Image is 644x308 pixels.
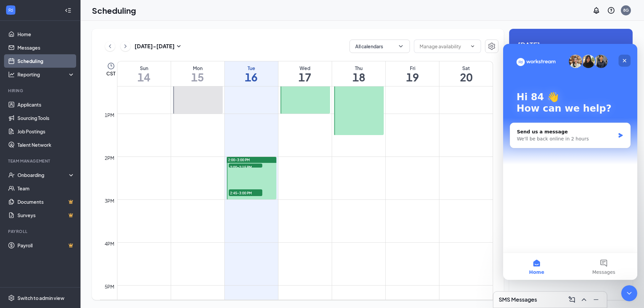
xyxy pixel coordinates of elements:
[420,43,467,50] input: Manage availability
[17,172,69,178] div: Onboarding
[122,42,129,50] svg: ChevronRight
[332,65,385,71] div: Thu
[397,43,404,50] svg: ChevronDown
[8,88,73,94] div: Hiring
[17,98,75,111] a: Applicants
[103,111,116,119] div: 1pm
[171,61,224,86] a: September 15, 2025
[225,61,278,86] a: September 16, 2025
[470,44,475,49] svg: ChevronDown
[17,41,75,54] a: Messages
[8,172,15,178] svg: UserCheck
[229,164,262,170] span: 2:00-2:15 PM
[135,43,175,50] h3: [DATE] - [DATE]
[332,71,385,83] h1: 18
[103,240,116,247] div: 4pm
[120,41,130,51] button: ChevronRight
[278,61,332,86] a: September 17, 2025
[278,71,332,83] h1: 17
[439,65,493,71] div: Sat
[439,71,493,83] h1: 20
[8,295,15,301] svg: Settings
[225,71,278,83] h1: 16
[17,27,75,41] a: Home
[17,111,75,125] a: Sourcing Tools
[103,283,116,290] div: 5pm
[17,182,75,195] a: Team
[580,296,588,304] svg: ChevronUp
[499,296,537,303] h3: SMS Messages
[592,296,600,304] svg: Minimize
[8,158,73,164] div: Team Management
[591,294,601,305] button: Minimize
[105,41,115,51] button: ChevronLeft
[229,189,262,196] span: 2:45-3:00 PM
[17,195,75,208] a: DocumentsCrown
[518,40,624,50] span: [DATE]
[65,7,71,14] svg: Collapse
[171,65,224,71] div: Mon
[8,229,73,234] div: Payroll
[350,40,410,53] button: All calendarsChevronDown
[332,61,385,86] a: September 18, 2025
[17,54,75,68] a: Scheduling
[225,65,278,71] div: Tue
[592,6,600,14] svg: Notifications
[117,61,171,86] a: September 14, 2025
[17,208,75,222] a: SurveysCrown
[568,296,576,304] svg: ComposeMessage
[278,65,332,71] div: Wed
[8,71,15,78] svg: Analysis
[386,71,439,83] h1: 19
[175,42,183,50] svg: SmallChevronDown
[17,138,75,151] a: Talent Network
[7,7,14,13] svg: WorkstreamLogo
[386,65,439,71] div: Fri
[103,197,116,204] div: 3pm
[607,6,615,14] svg: QuestionInfo
[228,158,250,162] span: 2:00-3:00 PM
[17,295,64,301] div: Switch to admin view
[17,71,75,78] div: Reporting
[567,294,577,305] button: ComposeMessage
[103,154,116,162] div: 2pm
[17,125,75,138] a: Job Postings
[386,61,439,86] a: September 19, 2025
[171,71,224,83] h1: 15
[579,294,589,305] button: ChevronUp
[623,7,629,13] div: 8G
[106,70,115,77] span: CST
[17,239,75,252] a: PayrollCrown
[439,61,493,86] a: September 20, 2025
[485,40,498,53] button: Settings
[92,5,136,16] h1: Scheduling
[107,42,113,50] svg: ChevronLeft
[488,42,496,50] svg: Settings
[117,71,171,83] h1: 14
[107,62,115,70] svg: Clock
[621,285,637,301] iframe: Intercom live chat
[117,65,171,71] div: Sun
[503,44,637,280] iframe: Intercom live chat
